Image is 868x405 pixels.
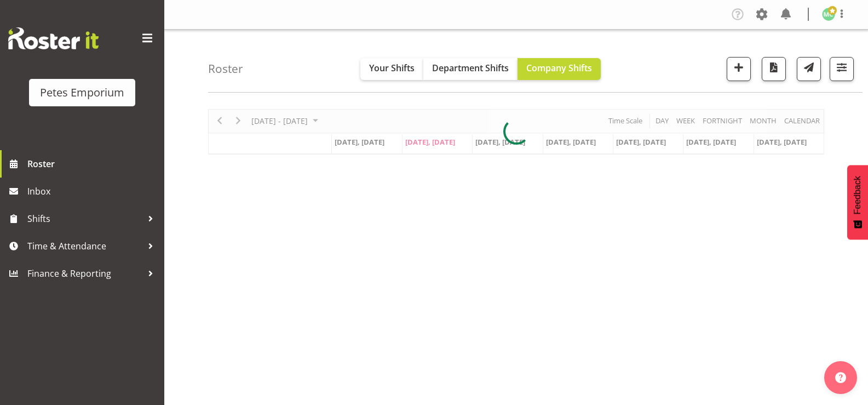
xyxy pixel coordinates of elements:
span: Feedback [853,176,863,214]
button: Company Shifts [518,58,601,80]
button: Send a list of all shifts for the selected filtered period to all rostered employees. [797,57,821,81]
button: Department Shifts [423,58,518,80]
span: Your Shifts [369,62,415,74]
h4: Roster [208,62,243,75]
button: Your Shifts [360,58,423,80]
button: Add a new shift [727,57,751,81]
span: Time & Attendance [27,238,142,254]
img: Rosterit website logo [8,27,99,49]
img: melissa-cowen2635.jpg [822,8,835,21]
span: Roster [27,156,159,172]
button: Download a PDF of the roster according to the set date range. [762,57,786,81]
span: Inbox [27,183,159,199]
div: Petes Emporium [40,84,124,101]
button: Feedback - Show survey [847,165,868,239]
span: Department Shifts [432,62,509,74]
span: Company Shifts [526,62,592,74]
span: Finance & Reporting [27,265,142,282]
img: help-xxl-2.png [835,372,846,383]
button: Filter Shifts [830,57,854,81]
span: Shifts [27,210,142,227]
